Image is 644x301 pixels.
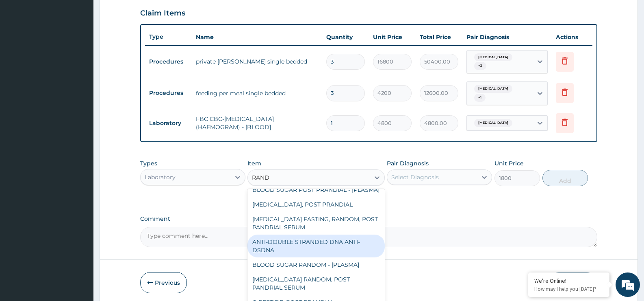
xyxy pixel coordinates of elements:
[247,159,261,167] label: Item
[387,159,429,167] label: Pair Diagnosis
[534,277,603,284] div: We're Online!
[416,29,462,45] th: Total Price
[474,94,486,102] span: + 1
[4,208,155,237] textarea: Type your message and hit 'Enter'
[494,159,524,167] label: Unit Price
[474,119,512,127] span: [MEDICAL_DATA]
[140,272,187,293] button: Previous
[474,62,486,70] span: + 3
[192,111,322,135] td: FBC CBC-[MEDICAL_DATA] (HAEMOGRAM) - [BLOOD]
[192,85,322,101] td: feeding per meal single bedded
[192,29,322,45] th: Name
[145,173,176,181] div: Laboratory
[391,173,439,181] div: Select Diagnosis
[140,215,597,222] label: Comment
[534,286,603,292] p: How may I help you today?
[15,41,33,61] img: d_794563401_company_1708531726252_794563401
[247,257,384,272] div: BLOOD SUGAR RANDOM - [PLASMA]
[474,53,512,62] span: [MEDICAL_DATA]
[322,29,369,45] th: Quantity
[192,53,322,70] td: private [PERSON_NAME] single bedded
[140,160,157,167] label: Types
[542,170,588,186] button: Add
[145,86,192,101] td: Procedures
[47,95,112,178] span: We're online!
[145,54,192,69] td: Procedures
[247,197,384,212] div: [MEDICAL_DATA], POST PRANDIAL
[247,212,384,235] div: [MEDICAL_DATA] FASTING, RANDOM, POST PANDRIAL SERUM
[552,29,592,45] th: Actions
[247,272,384,295] div: [MEDICAL_DATA] RANDOM, POST PANDRIAL SERUM
[549,272,597,293] button: Submit
[247,235,384,257] div: ANTI-DOUBLE STRANDED DNA ANTI-DSDNA
[145,116,192,131] td: Laboratory
[140,9,185,18] h3: Claim Items
[145,29,192,44] th: Type
[369,29,416,45] th: Unit Price
[42,46,137,56] div: Chat with us now
[462,29,552,45] th: Pair Diagnosis
[133,4,153,24] div: Minimize live chat window
[247,182,384,197] div: BLOOD SUGAR POST PRANDIAL - [PLASMA]
[474,85,512,93] span: [MEDICAL_DATA]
